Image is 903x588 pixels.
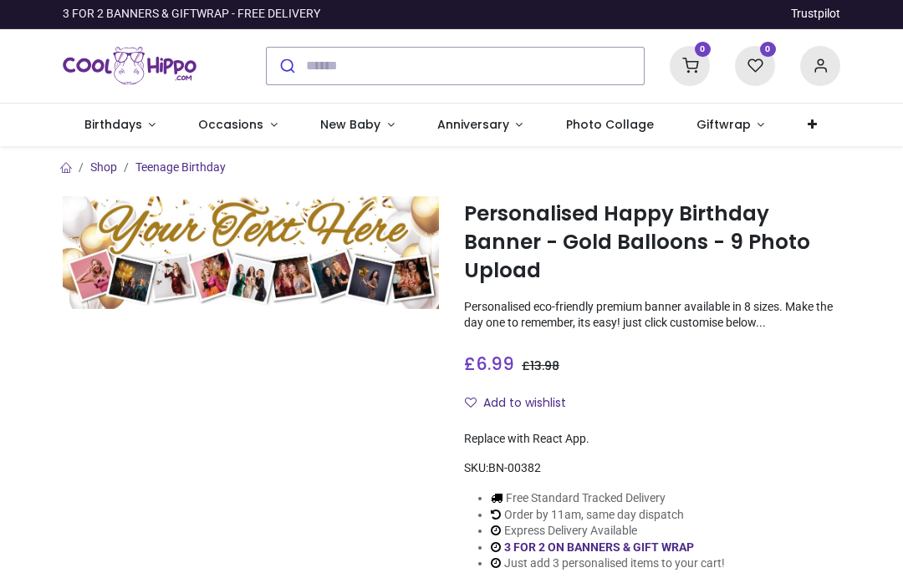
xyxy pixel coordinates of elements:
div: 3 FOR 2 BANNERS & GIFTWRAP - FREE DELIVERY [63,6,320,23]
span: 6.99 [476,352,514,376]
button: Submit [267,48,306,84]
p: Personalised eco-friendly premium banner available in 8 sizes. Make the day one to remember, its ... [464,299,840,332]
span: 13.98 [530,357,559,374]
div: SKU: [464,460,840,477]
a: Anniversary [416,104,544,147]
a: Occasions [177,104,299,147]
a: Logo of Cool Hippo [63,43,196,89]
span: £ [464,352,514,376]
span: Giftwrap [696,116,751,133]
span: Occasions [198,116,263,133]
span: £ [522,357,559,374]
a: Teenage Birthday [135,160,226,174]
li: Order by 11am, same day dispatch [491,507,725,524]
span: New Baby [320,116,380,133]
li: Free Standard Tracked Delivery [491,490,725,507]
a: 0 [670,58,710,71]
span: Photo Collage [566,116,654,133]
div: Replace with React App. [464,431,840,448]
h1: Personalised Happy Birthday Banner - Gold Balloons - 9 Photo Upload [464,200,840,286]
a: Giftwrap [675,104,786,147]
button: Add to wishlistAdd to wishlist [464,389,580,418]
a: 3 FOR 2 ON BANNERS & GIFT WRAP [504,540,694,554]
img: Personalised Happy Birthday Banner - Gold Balloons - 9 Photo Upload [63,196,439,309]
span: Birthdays [84,116,142,133]
a: 0 [735,58,775,71]
a: Birthdays [63,104,177,147]
span: Anniversary [437,116,509,133]
i: Add to wishlist [465,397,477,408]
sup: 0 [760,42,776,58]
sup: 0 [695,42,711,58]
a: Trustpilot [791,6,840,23]
li: Express Delivery Available [491,523,725,540]
span: BN-00382 [488,461,541,474]
a: New Baby [299,104,416,147]
img: Cool Hippo [63,43,196,89]
a: Shop [90,160,117,174]
li: Just add 3 personalised items to your cart! [491,555,725,572]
